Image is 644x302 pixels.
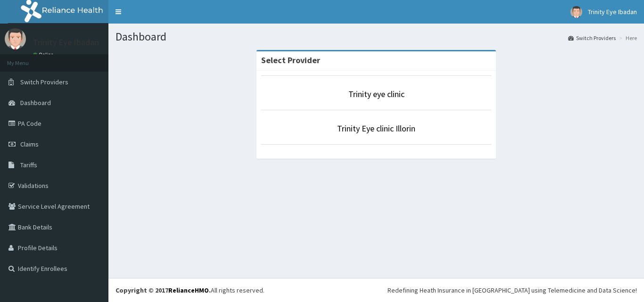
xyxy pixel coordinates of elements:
[568,34,616,42] a: Switch Providers
[116,286,211,294] strong: Copyright © 2017 .
[33,38,99,47] p: Trinity Eye Ibadan
[168,286,209,294] a: RelianceHMO
[588,8,637,16] span: Trinity Eye Ibadan
[20,140,39,148] span: Claims
[261,55,320,65] strong: Select Provider
[388,286,637,295] div: Redefining Heath Insurance in [GEOGRAPHIC_DATA] using Telemedicine and Data Science!
[20,98,51,107] span: Dashboard
[20,78,68,86] span: Switch Providers
[570,6,582,18] img: User Image
[617,34,637,42] li: Here
[337,123,415,134] a: Trinity Eye clinic Illorin
[108,278,644,302] footer: All rights reserved.
[116,31,637,43] h1: Dashboard
[348,89,405,99] a: Trinity eye clinic
[20,161,37,169] span: Tariffs
[5,28,26,49] img: User Image
[33,51,56,58] a: Online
